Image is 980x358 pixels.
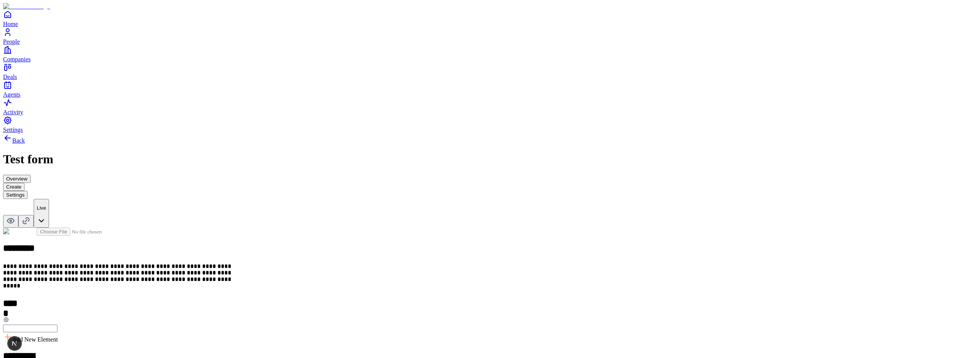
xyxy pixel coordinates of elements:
[3,137,25,144] a: Back
[3,116,977,133] a: Settings
[3,38,20,45] span: People
[12,336,58,343] span: Add New Element
[3,28,977,45] a: People
[3,183,24,191] button: Create
[3,175,31,183] button: Overview
[3,109,23,115] span: Activity
[3,21,18,27] span: Home
[3,91,20,98] span: Agents
[3,3,50,10] img: Item Brain Logo
[3,98,977,115] a: Activity
[3,10,977,27] a: Home
[3,63,977,80] a: Deals
[3,228,37,235] img: Form Logo
[3,191,28,199] button: Settings
[3,152,977,166] h1: Test form
[3,126,23,133] span: Settings
[3,80,977,98] a: Agents
[3,74,17,80] span: Deals
[3,45,977,62] a: Companies
[3,56,31,62] span: Companies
